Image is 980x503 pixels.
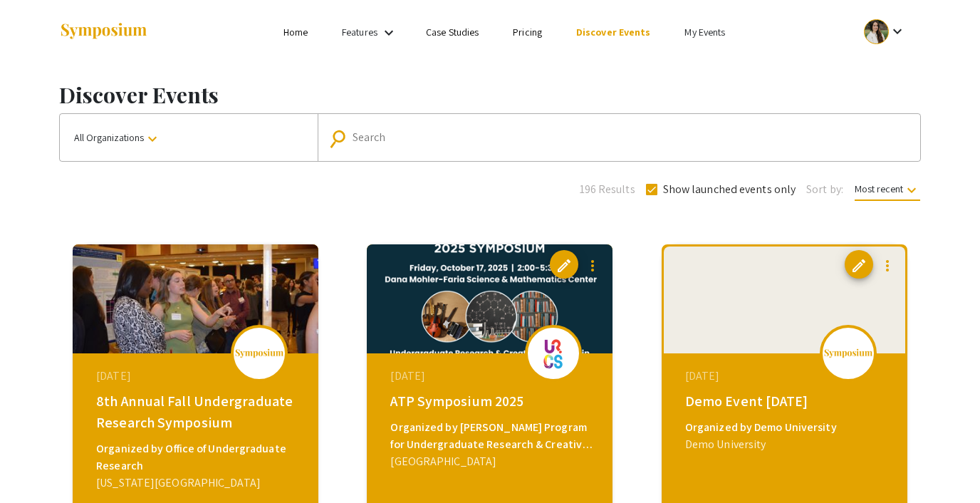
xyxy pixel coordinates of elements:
div: Organized by Office of Undergraduate Research [96,440,298,475]
button: edit [550,250,578,279]
span: Sort by: [806,181,843,198]
div: Organized by Demo University [685,419,887,436]
div: 8th Annual Fall Undergraduate Research Symposium [96,390,298,433]
span: All Organizations [74,131,161,144]
span: edit [556,257,573,274]
a: Discover Events [576,26,651,38]
span: Show launched events only [663,181,796,198]
div: Demo University [685,436,887,453]
button: Most recent [843,176,932,202]
a: Features [342,26,377,38]
img: atp2025_eventCoverPhoto_9b3fe5__thumb.png [367,244,612,353]
img: Symposium by ForagerOne [59,22,148,41]
div: Demo Event [DATE] [685,390,887,412]
button: All Organizations [60,114,318,161]
img: logo_v2.png [823,348,873,358]
img: atp2025_eventLogo_56bb79_.png [532,335,575,370]
div: Organized by [PERSON_NAME] Program for Undergraduate Research & Creative Scholarship [390,419,593,453]
button: Expand account dropdown [849,16,921,48]
span: 196 Results [580,181,635,198]
h1: Discover Events [59,82,921,108]
div: [DATE] [390,368,593,385]
div: ATP Symposium 2025 [390,390,593,412]
span: Most recent [855,182,920,201]
mat-icon: Expand Features list [380,24,397,41]
div: [DATE] [96,368,298,385]
mat-icon: keyboard_arrow_down [903,182,920,199]
button: edit [845,250,873,279]
mat-icon: keyboard_arrow_down [144,130,161,147]
a: Case Studies [426,26,479,38]
img: 8th-annual-fall-undergraduate-research-symposium_eventCoverPhoto_be3fc5__thumb.jpg [73,244,318,353]
a: My Events [684,26,725,38]
div: [GEOGRAPHIC_DATA] [390,453,593,470]
a: Home [283,26,308,38]
a: Pricing [513,26,542,38]
img: logo_v2.png [234,348,284,358]
div: [DATE] [685,368,887,385]
iframe: Chat [11,439,61,492]
mat-icon: Expand account dropdown [889,23,906,40]
div: [US_STATE][GEOGRAPHIC_DATA] [96,475,298,492]
mat-icon: more_vert [879,257,896,274]
mat-icon: more_vert [584,257,601,274]
span: edit [850,257,867,274]
mat-icon: Search [331,126,352,151]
